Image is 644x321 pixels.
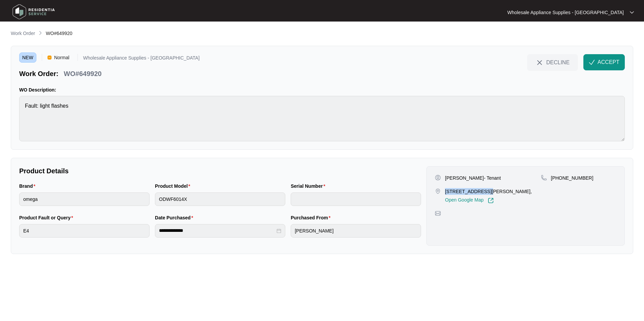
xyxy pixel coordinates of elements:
[435,188,441,194] img: map-pin
[19,183,38,189] label: Brand
[445,188,532,195] p: [STREET_ADDRESS][PERSON_NAME],
[291,214,333,221] label: Purchased From
[19,69,58,78] p: Work Order:
[19,86,625,93] p: WO Description:
[291,183,328,189] label: Serial Number
[19,96,625,141] textarea: Fault: light flashes
[159,227,275,234] input: Date Purchased
[9,30,36,37] a: Work Order
[630,11,634,14] img: dropdown arrow
[598,58,619,66] span: ACCEPT
[536,59,544,67] img: close-Icon
[435,175,441,181] img: user-pin
[589,59,595,65] img: check-Icon
[546,59,570,66] span: DECLINE
[47,56,52,60] img: Vercel Logo
[527,54,578,70] button: close-IconDECLINE
[583,54,625,70] button: check-IconACCEPT
[507,9,624,16] p: Wholesale Appliance Supplies - [GEOGRAPHIC_DATA]
[541,175,547,181] img: map-pin
[19,224,150,238] input: Product Fault or Query
[155,183,193,189] label: Product Model
[291,224,421,238] input: Purchased From
[11,30,35,37] p: Work Order
[155,214,196,221] label: Date Purchased
[19,192,150,206] input: Brand
[19,166,421,176] p: Product Details
[52,52,72,63] span: Normal
[435,210,441,216] img: map-pin
[46,31,72,36] span: WO#649920
[488,198,494,204] img: Link-External
[64,69,101,78] p: WO#649920
[445,198,493,204] a: Open Google Map
[155,192,285,206] input: Product Model
[551,175,593,181] p: [PHONE_NUMBER]
[10,2,57,22] img: residentia service logo
[19,52,36,63] span: NEW
[19,214,76,221] label: Product Fault or Query
[38,30,43,36] img: chevron-right
[445,175,501,181] p: [PERSON_NAME]- Tenant
[291,192,421,206] input: Serial Number
[83,56,200,63] p: Wholesale Appliance Supplies - [GEOGRAPHIC_DATA]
